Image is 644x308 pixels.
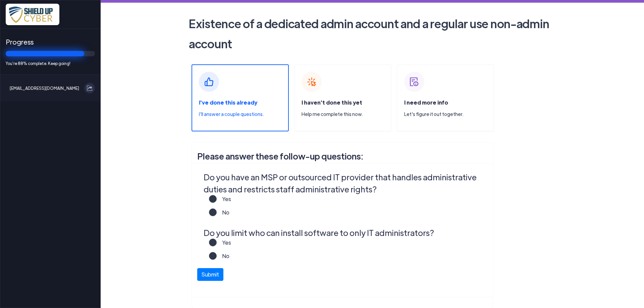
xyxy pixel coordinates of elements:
button: Submit [197,268,223,281]
span: I need more info [404,99,448,106]
button: Log out [84,83,95,94]
label: Yes [217,239,231,252]
span: I've done this already [199,99,257,106]
label: No [217,208,229,222]
h3: Please answer these follow-up questions: [197,148,488,165]
span: [EMAIL_ADDRESS][DOMAIN_NAME] [10,83,79,94]
p: Help me complete this now. [302,111,391,118]
img: exit.svg [87,85,92,91]
span: You're 88% complete. Keep going! [6,60,95,66]
legend: Do you limit who can install software to only IT administrators? [204,227,484,239]
p: Let's figure it out together. [404,111,493,118]
label: Yes [217,195,231,208]
span: I haven't done this yet [302,99,362,106]
span: Progress [6,37,95,47]
h2: Existence of a dedicated admin account and a regular use non-admin account [186,13,558,54]
legend: Do you have an MSP or outsourced IT provider that handles administrative duties and restricts sta... [204,171,484,195]
label: No [217,252,229,265]
p: I'll answer a couple questions. [199,111,288,118]
img: shield-up-already-done.svg [199,72,219,92]
img: x7pemu0IxLxkcbZJZdzx2HwkaHwO9aaLS0XkQIJL.png [6,4,59,25]
img: shield-up-cannot-complete.svg [404,72,424,92]
img: shield-up-not-done.svg [302,72,322,92]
